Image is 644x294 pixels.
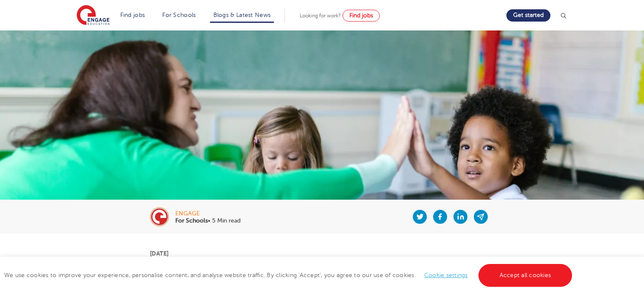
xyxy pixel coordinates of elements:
span: Find jobs [349,12,373,19]
a: Get started [506,9,550,22]
a: Find jobs [120,12,145,18]
p: • 5 Min read [175,218,240,224]
a: Accept all cookies [478,264,572,287]
div: engage [175,211,240,217]
b: For Schools [175,217,208,224]
a: Blogs & Latest News [213,12,271,18]
a: Find jobs [343,10,380,22]
a: For Schools [162,12,196,18]
img: Engage Education [77,5,110,26]
a: Cookie settings [424,272,468,278]
span: Looking for work? [300,13,341,19]
span: We use cookies to improve your experience, personalise content, and analyse website traffic. By c... [4,272,574,278]
p: [DATE] [150,250,494,256]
